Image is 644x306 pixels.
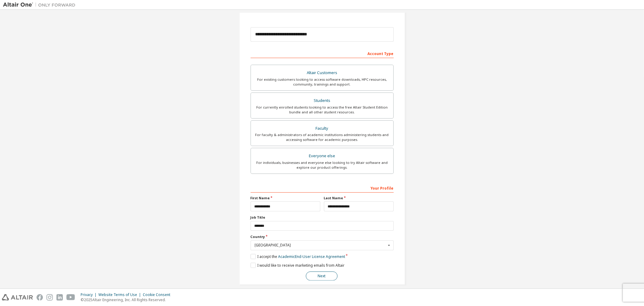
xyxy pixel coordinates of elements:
label: Job Title [251,215,394,220]
label: I accept the [251,254,345,259]
label: First Name [251,196,320,200]
div: Students [255,96,390,105]
div: For currently enrolled students looking to access the free Altair Student Edition bundle and all ... [255,105,390,115]
img: facebook.svg [37,294,43,301]
img: youtube.svg [66,294,75,301]
label: Last Name [324,196,394,200]
a: Academic End-User License Agreement [278,254,345,259]
div: Everyone else [255,152,390,160]
div: Faculty [255,124,390,133]
img: instagram.svg [46,294,53,301]
div: [GEOGRAPHIC_DATA] [255,243,386,247]
div: Privacy [81,292,98,297]
div: For individuals, businesses and everyone else looking to try Altair software and explore our prod... [255,160,390,170]
div: Cookie Consent [143,292,174,297]
div: Your Profile [251,183,394,193]
label: I would like to receive marketing emails from Altair [251,263,344,268]
label: Country [251,234,394,239]
button: Next [306,272,338,281]
div: Website Terms of Use [98,292,143,297]
div: For faculty & administrators of academic institutions administering students and accessing softwa... [255,132,390,142]
p: © 2025 Altair Engineering, Inc. All Rights Reserved. [81,297,174,302]
div: Altair Customers [255,69,390,77]
img: altair_logo.svg [2,294,33,301]
img: linkedin.svg [56,294,63,301]
div: Account Type [251,48,394,58]
img: Altair One [3,2,78,8]
div: For existing customers looking to access software downloads, HPC resources, community, trainings ... [255,77,390,87]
